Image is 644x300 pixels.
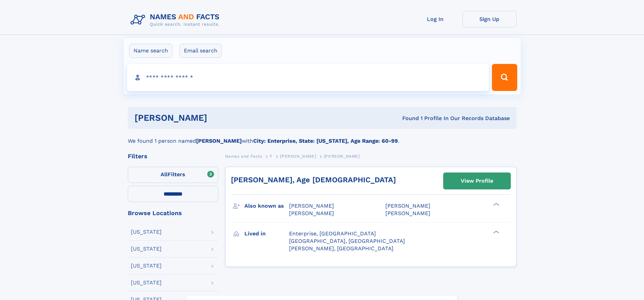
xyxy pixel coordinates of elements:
[462,11,517,27] a: Sign Up
[305,115,510,122] div: Found 1 Profile In Our Records Database
[492,64,517,91] button: Search Button
[253,138,398,144] b: City: Enterprise, State: [US_STATE], Age Range: 60-99
[129,44,172,58] label: Name search
[385,203,430,209] span: [PERSON_NAME]
[131,263,162,269] div: [US_STATE]
[289,238,405,244] span: [GEOGRAPHIC_DATA], [GEOGRAPHIC_DATA]
[128,210,218,216] div: Browse Locations
[131,280,162,285] div: [US_STATE]
[131,229,162,235] div: [US_STATE]
[408,11,462,27] a: Log In
[280,154,316,159] span: [PERSON_NAME]
[385,210,430,216] span: [PERSON_NAME]
[196,138,242,144] b: [PERSON_NAME]
[225,152,262,160] a: Names and Facts
[444,173,510,189] a: View Profile
[289,210,334,216] span: [PERSON_NAME]
[131,246,162,252] div: [US_STATE]
[289,230,376,237] span: Enterprise, [GEOGRAPHIC_DATA]
[324,154,360,159] span: [PERSON_NAME]
[135,114,305,122] h1: [PERSON_NAME]
[128,11,225,29] img: Logo Names and Facts
[244,228,289,239] h3: Lived in
[161,171,168,178] span: All
[492,202,500,207] div: ❯
[289,203,334,209] span: [PERSON_NAME]
[280,152,316,160] a: [PERSON_NAME]
[270,152,272,160] a: F
[128,167,218,183] label: Filters
[180,44,222,58] label: Email search
[231,176,396,184] a: [PERSON_NAME], Age [DEMOGRAPHIC_DATA]
[270,154,272,159] span: F
[128,129,517,145] div: We found 1 person named with .
[492,230,500,234] div: ❯
[461,173,493,189] div: View Profile
[244,200,289,212] h3: Also known as
[128,153,218,159] div: Filters
[127,64,489,91] input: search input
[289,245,393,252] span: [PERSON_NAME], [GEOGRAPHIC_DATA]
